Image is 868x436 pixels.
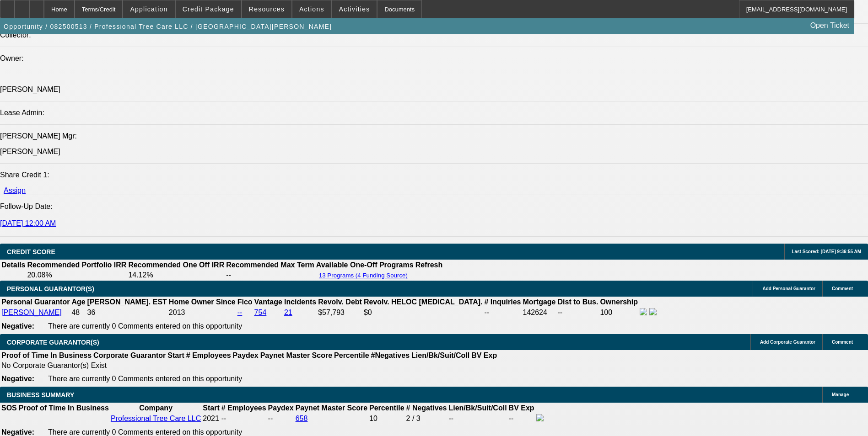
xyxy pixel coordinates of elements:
[508,414,535,424] td: --
[484,298,521,306] b: # Inquiries
[130,5,167,13] span: Application
[221,404,266,412] b: # Employees
[27,271,127,280] td: 20.08%
[4,23,332,30] span: Opportunity / 082500513 / Professional Tree Care LLC / [GEOGRAPHIC_DATA][PERSON_NAME]
[484,308,521,318] td: --
[7,248,55,255] span: CREDIT SCORE
[203,404,219,412] b: Start
[471,351,497,359] b: BV Exp
[226,271,315,280] td: --
[292,0,331,18] button: Actions
[296,404,367,412] b: Paynet Master Score
[27,261,127,270] th: Recommended Portfolio IRR
[7,391,74,399] span: BUSINESS SUMMARY
[7,339,99,346] span: CORPORATE GUARANTOR(S)
[318,298,362,306] b: Revolv. Debt
[186,351,231,359] b: # Employees
[139,404,173,412] b: Company
[832,392,849,397] span: Manage
[7,285,94,292] span: PERSONAL GUARANTOR(S)
[411,351,469,359] b: Lien/Bk/Suit/Coll
[87,298,167,306] b: [PERSON_NAME]. EST
[600,298,638,306] b: Ownership
[1,351,92,360] th: Proof of Time In Business
[71,308,86,318] td: 48
[599,308,638,318] td: 100
[1,404,17,413] th: SOS
[111,415,201,422] a: Professional Tree Care LLC
[509,404,534,412] b: BV Exp
[364,298,483,306] b: Revolv. HELOC [MEDICAL_DATA].
[249,5,285,13] span: Resources
[87,308,167,318] td: 36
[202,414,220,424] td: 2021
[316,271,410,279] button: 13 Programs (4 Funding Source)
[640,308,647,315] img: facebook-icon.png
[176,0,241,18] button: Credit Package
[1,298,70,306] b: Personal Guarantor
[1,375,34,383] b: Negative:
[169,308,185,316] span: 2013
[237,298,253,306] b: Fico
[523,308,556,318] td: 142624
[1,361,501,370] td: No Corporate Guarantor(s) Exist
[448,414,507,424] td: --
[557,308,599,318] td: --
[363,308,483,318] td: $0
[406,404,447,412] b: # Negatives
[48,322,242,330] span: There are currently 0 Comments entered on this opportunity
[128,261,225,270] th: Recommended One Off IRR
[254,298,282,306] b: Vantage
[296,415,308,422] a: 658
[284,298,316,306] b: Incidents
[4,186,26,194] a: Assign
[254,308,267,316] a: 754
[832,286,853,291] span: Comment
[369,415,404,423] div: 10
[284,308,292,316] a: 21
[649,308,657,315] img: linkedin-icon.png
[169,298,236,306] b: Home Owner Since
[762,286,815,291] span: Add Personal Guarantor
[48,375,242,383] span: There are currently 0 Comments entered on this opportunity
[183,5,234,13] span: Credit Package
[71,298,85,306] b: Age
[448,404,507,412] b: Lien/Bk/Suit/Coll
[792,249,861,254] span: Last Scored: [DATE] 9:36:55 AM
[1,308,62,316] a: [PERSON_NAME]
[558,298,598,306] b: Dist to Bus.
[123,0,174,18] button: Application
[318,308,362,318] td: $57,793
[299,5,324,13] span: Actions
[369,404,404,412] b: Percentile
[233,351,259,359] b: Paydex
[1,428,34,436] b: Negative:
[237,308,243,316] a: --
[242,0,291,18] button: Resources
[832,340,853,345] span: Comment
[128,271,225,280] td: 14.12%
[1,261,26,270] th: Details
[221,415,226,422] span: --
[339,5,370,13] span: Activities
[371,351,410,359] b: #Negatives
[523,298,556,306] b: Mortgage
[260,351,332,359] b: Paynet Master Score
[332,0,377,18] button: Activities
[167,351,184,359] b: Start
[406,415,447,423] div: 2 / 3
[48,428,242,436] span: There are currently 0 Comments entered on this opportunity
[268,404,294,412] b: Paydex
[760,340,815,345] span: Add Corporate Guarantor
[316,261,414,270] th: Available One-Off Programs
[334,351,369,359] b: Percentile
[93,351,166,359] b: Corporate Guarantor
[536,414,544,421] img: facebook-icon.png
[1,322,34,330] b: Negative:
[226,261,315,270] th: Recommended Max Term
[807,18,853,33] a: Open Ticket
[268,414,294,424] td: --
[415,261,443,270] th: Refresh
[18,404,109,413] th: Proof of Time In Business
